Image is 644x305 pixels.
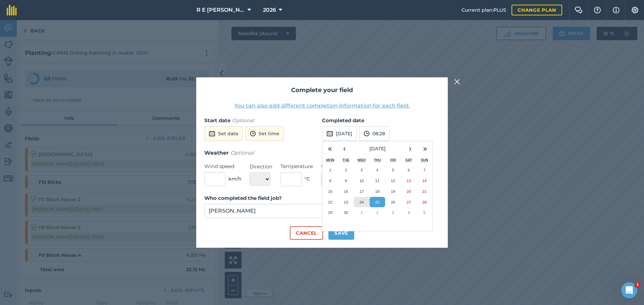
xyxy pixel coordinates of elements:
span: ° C [305,175,310,182]
button: › [403,141,418,156]
span: R E [PERSON_NAME] [197,6,245,14]
span: Current plan : PLUS [462,6,506,14]
img: fieldmargin Logo [7,5,17,15]
a: Change plan [512,5,562,15]
strong: Completed date [322,117,364,124]
button: Set date [204,126,243,141]
abbr: 26 September 2025 [391,200,395,204]
img: svg+xml;base64,PHN2ZyB4bWxucz0iaHR0cDovL3d3dy53My5vcmcvMjAwMC9zdmciIHdpZHRoPSIyMiIgaGVpZ2h0PSIzMC... [454,78,460,86]
img: A cog icon [631,7,639,13]
em: Optional [230,150,254,156]
button: 25 September 2025 [370,197,385,208]
button: Cancel [290,226,323,240]
abbr: 3 September 2025 [361,168,363,172]
abbr: Thursday [374,158,381,162]
abbr: 14 September 2025 [422,178,427,183]
button: 2 October 2025 [370,207,385,218]
img: svg+xml;base64,PD94bWwgdmVyc2lvbj0iMS4wIiBlbmNvZGluZz0idXRmLTgiPz4KPCEtLSBHZW5lcmF0b3I6IEFkb2JlIE... [250,130,256,138]
button: 8 September 2025 [322,175,338,186]
button: 3 October 2025 [385,207,401,218]
button: 20 September 2025 [401,186,417,197]
abbr: 2 October 2025 [376,210,378,215]
button: 29 September 2025 [322,207,338,218]
abbr: Sunday [421,158,428,162]
abbr: 6 September 2025 [408,168,410,172]
button: [DATE] [352,141,403,156]
button: 4 September 2025 [370,165,385,175]
button: 15 September 2025 [322,186,338,197]
abbr: 2 September 2025 [345,168,347,172]
label: Direction [250,163,272,171]
button: » [418,141,432,156]
button: « [322,141,337,156]
abbr: Wednesday [358,158,366,162]
abbr: 1 October 2025 [361,210,363,215]
button: You can also add different completion information for each field. [234,102,410,110]
button: 10 September 2025 [354,175,370,186]
img: svg+xml;base64,PHN2ZyB4bWxucz0iaHR0cDovL3d3dy53My5vcmcvMjAwMC9zdmciIHdpZHRoPSIxNyIgaGVpZ2h0PSIxNy... [613,6,620,14]
h2: Complete your field [204,85,440,95]
button: 28 September 2025 [417,197,432,208]
abbr: 28 September 2025 [422,200,427,204]
abbr: 18 September 2025 [375,189,379,194]
abbr: 9 September 2025 [345,178,347,183]
span: [DATE] [369,146,386,152]
h3: Weather [204,149,440,157]
strong: Who completed the field job? [204,195,282,201]
abbr: Friday [390,158,396,162]
button: 5 September 2025 [385,165,401,175]
em: Optional [232,117,254,124]
abbr: 27 September 2025 [407,200,411,204]
button: 27 September 2025 [401,197,417,208]
abbr: 4 September 2025 [376,168,378,172]
button: 4 October 2025 [401,207,417,218]
abbr: 1 September 2025 [329,168,331,172]
button: [DATE] [322,126,357,141]
abbr: Monday [326,158,334,162]
abbr: 15 September 2025 [328,189,332,194]
img: svg+xml;base64,PD94bWwgdmVyc2lvbj0iMS4wIiBlbmNvZGluZz0idXRmLTgiPz4KPCEtLSBHZW5lcmF0b3I6IEFkb2JlIE... [364,130,370,138]
abbr: 24 September 2025 [360,200,364,204]
button: 19 September 2025 [385,186,401,197]
button: 5 October 2025 [417,207,432,218]
button: 08:28 [359,126,389,141]
img: Two speech bubbles overlapping with the left bubble in the forefront [575,7,583,13]
abbr: 3 October 2025 [392,210,394,215]
span: km/h [228,175,241,182]
button: 6 September 2025 [401,165,417,175]
button: ‹ [337,141,352,156]
abbr: 23 September 2025 [344,200,348,204]
button: 17 September 2025 [354,186,370,197]
button: 11 September 2025 [370,175,385,186]
button: 1 October 2025 [354,207,370,218]
abbr: 22 September 2025 [328,200,332,204]
button: 26 September 2025 [385,197,401,208]
button: 2 September 2025 [338,165,354,175]
abbr: 8 September 2025 [329,178,331,183]
abbr: 13 September 2025 [407,178,411,183]
button: 30 September 2025 [338,207,354,218]
abbr: 16 September 2025 [344,189,348,194]
button: 16 September 2025 [338,186,354,197]
span: 1 [635,282,640,288]
abbr: 30 September 2025 [344,210,348,215]
button: Save [328,226,354,240]
abbr: 17 September 2025 [360,189,364,194]
img: svg+xml;base64,PD94bWwgdmVyc2lvbj0iMS4wIiBlbmNvZGluZz0idXRmLTgiPz4KPCEtLSBHZW5lcmF0b3I6IEFkb2JlIE... [326,130,333,138]
button: Set time [246,126,284,141]
button: 22 September 2025 [322,197,338,208]
button: 1 September 2025 [322,165,338,175]
button: 7 September 2025 [417,165,432,175]
abbr: 11 September 2025 [375,178,379,183]
abbr: 29 September 2025 [328,210,332,215]
label: Temperature [280,162,313,170]
abbr: Tuesday [342,158,350,162]
strong: Start date [204,117,230,124]
label: Weather [321,163,354,171]
abbr: 5 September 2025 [392,168,394,172]
abbr: 25 September 2025 [375,200,379,204]
button: 21 September 2025 [417,186,432,197]
abbr: Saturday [406,158,412,162]
button: 12 September 2025 [385,175,401,186]
img: svg+xml;base64,PD94bWwgdmVyc2lvbj0iMS4wIiBlbmNvZGluZz0idXRmLTgiPz4KPCEtLSBHZW5lcmF0b3I6IEFkb2JlIE... [209,130,215,138]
